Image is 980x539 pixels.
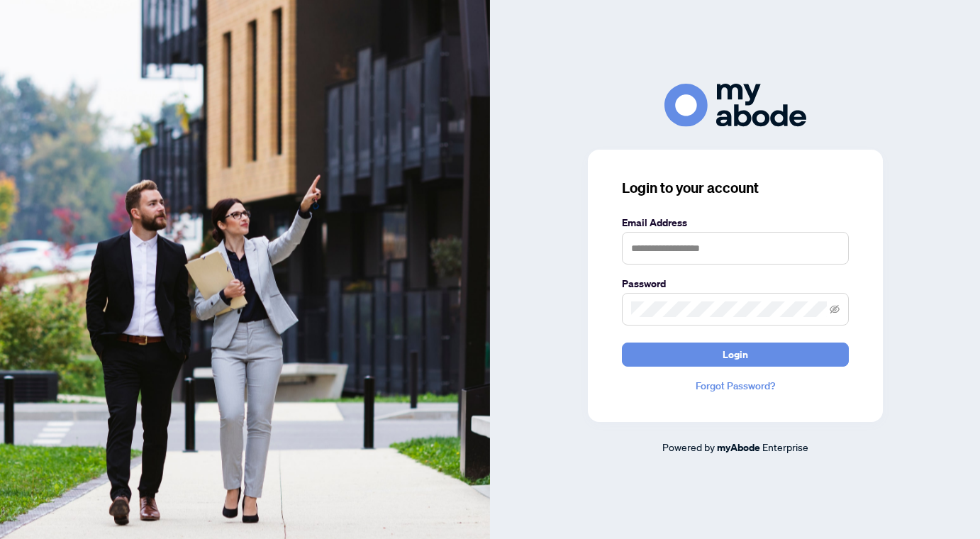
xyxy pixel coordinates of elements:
[830,304,840,314] span: eye-invisible
[622,215,849,230] label: Email Address
[662,440,715,453] span: Powered by
[622,378,849,394] a: Forgot Password?
[622,178,849,198] h3: Login to your account
[762,440,808,453] span: Enterprise
[622,343,849,367] button: Login
[622,276,849,291] label: Password
[664,84,806,127] img: ma-logo
[717,440,760,455] a: myAbode
[723,343,748,366] span: Login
